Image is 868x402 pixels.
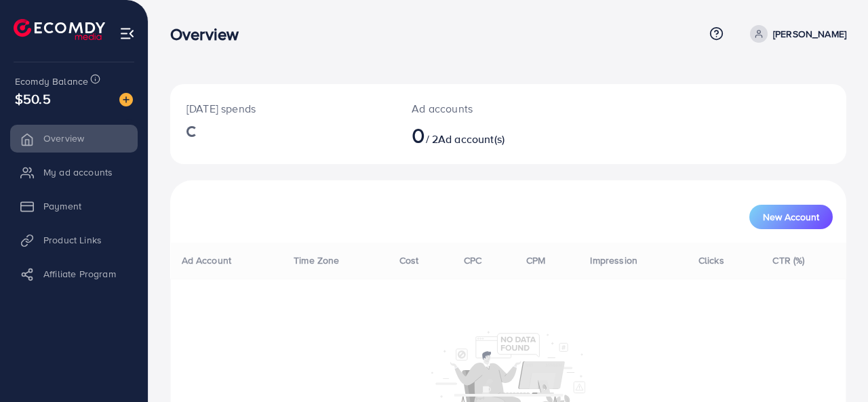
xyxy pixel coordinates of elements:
span: Ad account(s) [438,132,505,146]
img: logo [14,19,105,40]
span: 0 [412,119,425,150]
h3: Overview [170,24,250,44]
p: [DATE] spends [186,100,379,117]
a: [PERSON_NAME] [745,25,846,43]
p: [PERSON_NAME] [773,26,846,42]
h2: / 2 [412,122,548,148]
button: New Account [749,205,833,229]
span: New Account [763,212,819,222]
span: Ecomdy Balance [15,75,88,88]
span: $50.5 [15,89,51,108]
img: menu [119,26,135,41]
img: image [119,93,133,106]
p: Ad accounts [412,100,548,117]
